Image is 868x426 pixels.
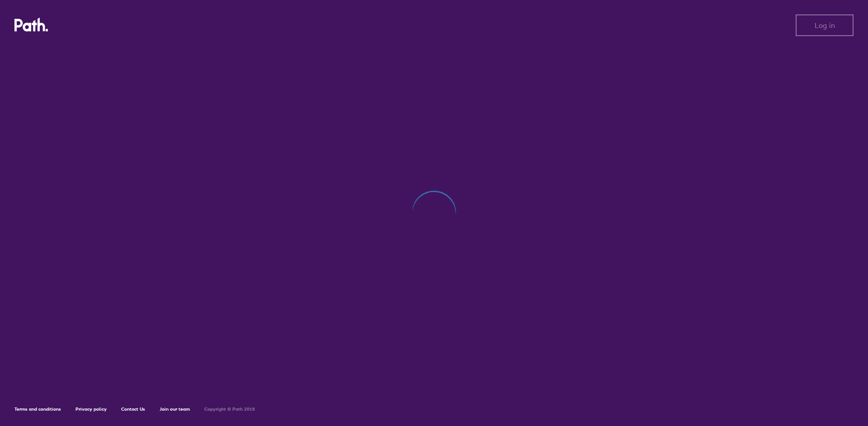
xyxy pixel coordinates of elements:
[204,407,255,412] h6: Copyright © Path 2018
[121,406,145,412] a: Contact Us
[796,14,854,36] button: Log in
[160,406,190,412] a: Join our team
[75,406,107,412] a: Privacy policy
[815,21,835,29] span: Log in
[14,406,61,412] a: Terms and conditions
